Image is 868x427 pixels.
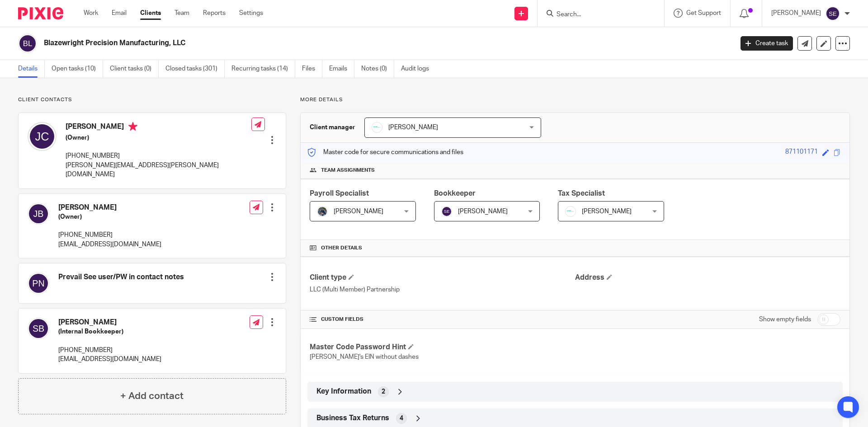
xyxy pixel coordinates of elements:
[112,9,127,18] a: Email
[556,11,637,19] input: Search
[361,60,394,78] a: Notes (0)
[310,123,355,132] h3: Client manager
[18,96,286,103] p: Client contacts
[310,343,575,352] h4: Master Code Password Hint
[382,387,385,396] span: 2
[388,124,438,131] span: [PERSON_NAME]
[58,318,161,327] h4: [PERSON_NAME]
[310,190,369,197] span: Payroll Specialist
[231,60,295,78] a: Recurring tasks (14)
[18,7,63,19] img: Pixie
[58,327,161,336] h5: (Internal Bookkeeper)
[575,273,840,282] h4: Address
[582,208,632,215] span: [PERSON_NAME]
[321,244,362,252] span: Other details
[175,9,189,18] a: Team
[302,60,322,78] a: Files
[140,9,161,18] a: Clients
[401,60,436,78] a: Audit logs
[66,133,251,142] h5: (Owner)
[300,96,850,103] p: More details
[565,206,576,217] img: _Logo.png
[52,60,103,78] a: Open tasks (10)
[458,208,508,215] span: [PERSON_NAME]
[741,36,793,51] a: Create task
[310,285,575,294] p: LLC (Multi Member) Partnership
[329,60,354,78] a: Emails
[400,414,403,423] span: 4
[44,38,590,48] h2: Blazewright Precision Manufacturing, LLC
[310,273,575,282] h4: Client type
[759,315,811,324] label: Show empty fields
[321,167,375,174] span: Team assignments
[58,203,161,212] h4: [PERSON_NAME]
[826,6,840,21] img: svg%3E
[434,190,476,197] span: Bookkeeper
[785,147,818,158] div: 871101171
[239,9,263,18] a: Settings
[66,161,251,179] p: [PERSON_NAME][EMAIL_ADDRESS][PERSON_NAME][DOMAIN_NAME]
[110,60,159,78] a: Client tasks (0)
[771,9,821,18] p: [PERSON_NAME]
[66,151,251,160] p: [PHONE_NUMBER]
[28,122,57,151] img: svg%3E
[84,9,98,18] a: Work
[28,272,49,294] img: svg%3E
[58,230,161,239] p: [PHONE_NUMBER]
[58,212,161,221] h5: (Owner)
[66,122,251,133] h4: [PERSON_NAME]
[334,208,383,215] span: [PERSON_NAME]
[317,206,328,217] img: 20210918_184149%20(2).jpg
[18,34,37,53] img: svg%3E
[310,316,575,323] h4: CUSTOM FIELDS
[165,60,225,78] a: Closed tasks (301)
[203,9,226,18] a: Reports
[28,318,49,339] img: svg%3E
[372,122,382,133] img: _Logo.png
[310,354,419,360] span: [PERSON_NAME]'s EIN without dashes
[307,148,463,157] p: Master code for secure communications and files
[558,190,605,197] span: Tax Specialist
[28,203,49,225] img: svg%3E
[58,346,161,355] p: [PHONE_NUMBER]
[58,240,161,249] p: [EMAIL_ADDRESS][DOMAIN_NAME]
[441,206,452,217] img: svg%3E
[58,272,184,282] h4: Prevail See user/PW in contact notes
[58,355,161,364] p: [EMAIL_ADDRESS][DOMAIN_NAME]
[686,10,721,16] span: Get Support
[316,413,389,423] span: Business Tax Returns
[128,122,137,131] i: Primary
[316,387,371,396] span: Key Information
[18,60,45,78] a: Details
[120,389,184,403] h4: + Add contact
